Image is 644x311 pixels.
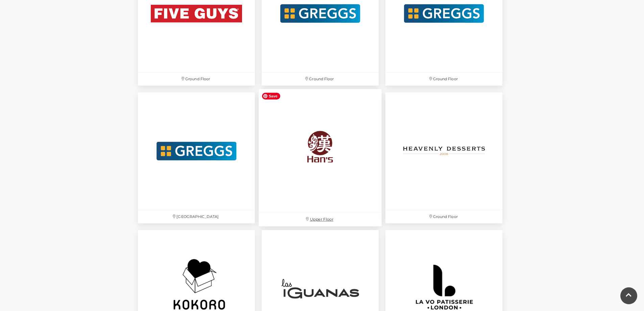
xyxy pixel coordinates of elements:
p: Ground Floor [138,72,255,86]
p: Upper Floor [259,213,382,226]
a: [GEOGRAPHIC_DATA] [135,89,258,226]
span: Save [262,93,280,99]
a: Upper Floor [255,86,385,230]
p: Ground Floor [262,72,379,86]
p: Ground Floor [385,210,502,223]
p: Ground Floor [385,72,502,86]
p: [GEOGRAPHIC_DATA] [138,210,255,223]
a: Ground Floor [382,89,506,226]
